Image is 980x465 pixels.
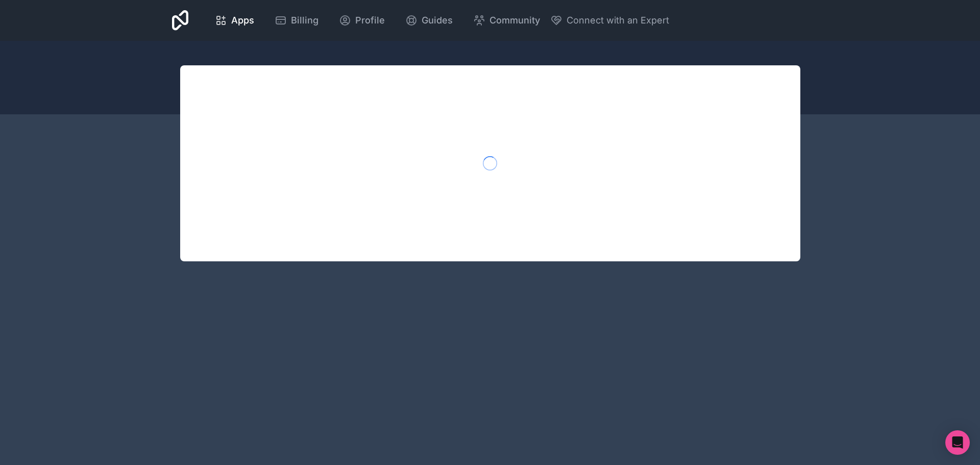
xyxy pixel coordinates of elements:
span: Profile [355,13,385,28]
a: Profile [331,9,393,32]
a: Community [465,9,548,32]
span: Apps [231,13,254,28]
span: Guides [422,13,453,28]
button: Connect with an Expert [550,13,669,28]
a: Apps [207,9,262,32]
span: Billing [291,13,318,28]
a: Billing [266,9,327,32]
a: Guides [397,9,461,32]
span: Connect with an Expert [567,13,669,28]
div: Open Intercom Messenger [945,430,970,455]
span: Community [489,13,540,28]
